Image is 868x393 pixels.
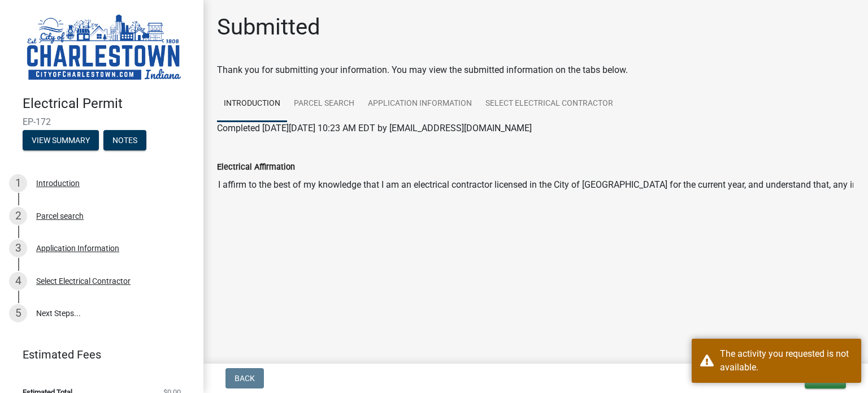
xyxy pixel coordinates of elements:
a: Application Information [361,86,479,122]
a: Estimated Fees [9,343,185,366]
a: Introduction [217,86,287,122]
div: 1 [9,174,27,192]
img: City of Charlestown, Indiana [23,12,185,84]
div: Select Electrical Contractor [36,277,131,285]
div: Parcel search [36,212,84,220]
div: Application Information [36,244,119,252]
button: Notes [103,130,146,150]
span: EP-172 [23,116,181,127]
span: Completed [DATE][DATE] 10:23 AM EDT by [EMAIL_ADDRESS][DOMAIN_NAME] [217,123,532,133]
div: 3 [9,239,27,257]
button: View Summary [23,130,99,150]
div: 5 [9,304,27,322]
wm-modal-confirm: Summary [23,136,99,145]
h1: Submitted [217,14,320,41]
wm-modal-confirm: Notes [103,136,146,145]
div: 2 [9,207,27,225]
div: The activity you requested is not available. [720,347,853,374]
a: Select Electrical Contractor [479,86,620,122]
h4: Electrical Permit [23,96,194,112]
div: Introduction [36,179,80,187]
div: 4 [9,272,27,290]
button: Back [225,368,264,388]
span: Back [235,374,255,383]
div: Thank you for submitting your information. You may view the submitted information on the tabs below. [217,63,854,77]
a: Parcel search [287,86,361,122]
label: Electrical Affirmation [217,163,295,171]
